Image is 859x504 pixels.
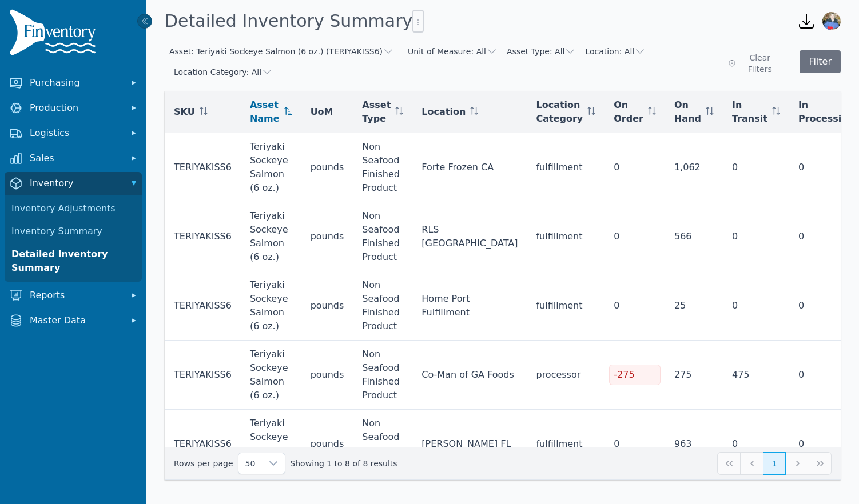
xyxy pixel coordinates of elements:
td: Non Seafood Finished Product [353,271,412,341]
td: Non Seafood Finished Product [353,133,412,202]
td: pounds [301,271,353,341]
img: Jennifer Keith [822,12,841,30]
button: Sales [5,147,142,170]
td: TERIYAKISS6 [165,202,241,271]
div: 963 [674,437,714,451]
a: Inventory Adjustments [7,197,140,220]
td: Teriyaki Sockeye Salmon (6 oz.) [241,410,301,479]
div: 1,062 [674,161,714,174]
div: 0 [732,437,780,451]
td: Non Seafood Finished Product [353,341,412,410]
span: SKU [174,105,195,119]
div: 0 [732,299,780,313]
span: Location [421,105,466,119]
span: Asset Name [250,98,280,126]
td: TERIYAKISS6 [165,271,241,341]
td: pounds [301,202,353,271]
td: TERIYAKISS6 [165,341,241,410]
td: fulfillment [527,202,605,271]
span: Rows per page [238,453,263,474]
td: Non Seafood Finished Product [353,410,412,479]
span: In Processing [798,98,854,126]
td: fulfillment [527,410,605,479]
td: Home Port Fulfillment [412,271,527,341]
button: Unit of Measure: All [408,46,498,57]
button: Page 1 [763,452,786,475]
span: Master Data [30,314,121,327]
span: Asset Type [362,98,391,126]
span: In Transit [732,98,767,126]
button: Reports [5,284,142,307]
a: Detailed Inventory Summary [7,243,140,279]
td: Teriyaki Sockeye Salmon (6 oz.) [241,341,301,410]
td: TERIYAKISS6 [165,133,241,202]
td: [PERSON_NAME] FL [412,410,527,479]
span: Logistics [30,126,121,140]
a: Inventory Summary [7,220,140,243]
td: Co-Man of GA Foods [412,341,527,410]
span: Purchasing [30,76,121,90]
td: processor [527,341,605,410]
div: 25 [674,299,714,313]
span: Production [30,101,121,115]
button: Clear Filters [728,52,782,75]
button: Filter [800,50,841,73]
td: Teriyaki Sockeye Salmon (6 oz.) [241,271,301,341]
img: Finventory [9,9,101,60]
span: Inventory [30,177,121,190]
div: 475 [732,368,780,382]
button: Location: All [585,46,646,57]
h1: Detailed Inventory Summary [165,10,424,33]
span: On Order [614,98,643,126]
div: 0 [614,437,656,451]
td: Teriyaki Sockeye Salmon (6 oz.) [241,133,301,202]
div: 0 [732,161,780,174]
div: 0 [732,230,780,243]
button: Production [5,97,142,119]
span: UoM [311,105,333,119]
span: On Hand [674,98,701,126]
td: pounds [301,410,353,479]
div: -275 [609,365,661,385]
button: Asset: Teriyaki Sockeye Salmon (6 oz.) (TERIYAKISS6) [169,46,394,57]
td: fulfillment [527,133,605,202]
button: Master Data [5,309,142,332]
span: Sales [30,151,121,165]
button: Inventory [5,172,142,195]
td: RLS [GEOGRAPHIC_DATA] [412,202,527,271]
td: pounds [301,133,353,202]
button: Asset Type: All [507,46,576,57]
div: 0 [614,299,656,313]
span: Reports [30,289,121,302]
button: Logistics [5,122,142,145]
button: Location Category: All [174,66,273,78]
div: 0 [614,230,656,243]
td: Teriyaki Sockeye Salmon (6 oz.) [241,202,301,271]
td: pounds [301,341,353,410]
button: Purchasing [5,71,142,94]
div: 0 [614,161,656,174]
td: Forte Frozen CA [412,133,527,202]
span: Location Category [536,98,583,126]
div: 275 [674,368,714,382]
td: TERIYAKISS6 [165,410,241,479]
td: Non Seafood Finished Product [353,202,412,271]
td: fulfillment [527,271,605,341]
span: Showing 1 to 8 of 8 results [290,458,397,469]
div: 566 [674,230,714,243]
